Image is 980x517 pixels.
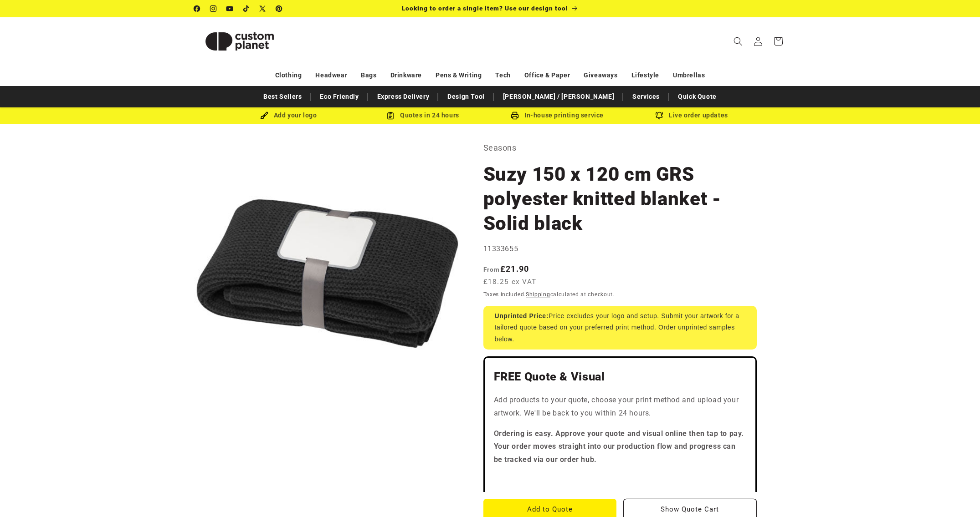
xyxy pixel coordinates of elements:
img: Custom Planet [194,21,285,62]
div: Quotes in 24 hours [356,110,490,121]
div: In-house printing service [490,110,625,121]
a: [PERSON_NAME] / [PERSON_NAME] [498,89,619,105]
p: Seasons [483,141,757,155]
strong: Ordering is easy. Approve your quote and visual online then tap to pay. Your order moves straight... [494,429,744,464]
a: Express Delivery [373,89,434,105]
div: Add your logo [221,110,356,121]
span: Looking to order a single item? Use our design tool [402,5,568,12]
a: Giveaways [584,67,617,83]
div: Price excludes your logo and setup. Submit your artwork for a tailored quote based on your prefer... [483,306,757,350]
span: From [483,266,500,273]
media-gallery: Gallery Viewer [194,141,461,407]
img: Brush Icon [260,112,268,120]
img: Order updates [655,112,663,120]
a: Office & Paper [524,67,570,83]
img: Order Updates Icon [386,112,395,120]
a: Design Tool [443,89,489,105]
a: Custom Planet [190,17,288,65]
a: Services [628,89,664,105]
a: Tech [495,67,510,83]
a: Umbrellas [673,67,705,83]
span: 11333655 [483,244,518,253]
a: Eco Friendly [315,89,363,105]
a: Quick Quote [673,89,721,105]
a: Lifestyle [631,67,659,83]
p: Add products to your quote, choose your print method and upload your artwork. We'll be back to yo... [494,394,746,420]
strong: £21.90 [483,264,529,274]
a: Bags [361,67,376,83]
a: Drinkware [390,67,422,83]
img: In-house printing [511,112,519,120]
span: £18.25 ex VAT [483,277,537,287]
a: Shipping [526,291,550,298]
h1: Suzy 150 x 120 cm GRS polyester knitted blanket - Solid black [483,162,757,236]
a: Pens & Writing [436,67,482,83]
div: Taxes included. calculated at checkout. [483,290,757,299]
h2: FREE Quote & Visual [494,370,746,384]
a: Best Sellers [259,89,306,105]
iframe: Customer reviews powered by Trustpilot [494,474,746,483]
div: Live order updates [625,110,759,121]
a: Clothing [275,67,302,83]
a: Headwear [315,67,347,83]
strong: Unprinted Price: [495,312,549,319]
summary: Search [728,31,748,51]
